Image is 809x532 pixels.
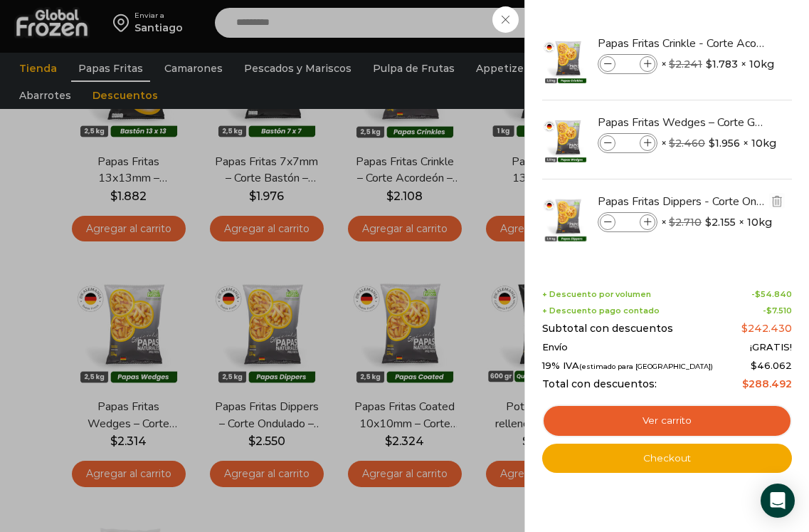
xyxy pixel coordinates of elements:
a: Papas Fritas Wedges – Corte Gajo - Caja 10 kg [598,115,767,130]
bdi: 1.783 [706,57,738,71]
span: $ [705,215,712,229]
a: Papas Fritas Crinkle - Corte Acordeón - Caja 10 kg [598,36,767,51]
bdi: 1.956 [709,136,740,150]
span: × × 10kg [661,212,772,232]
bdi: 2.460 [669,137,705,150]
span: Subtotal con descuentos [542,323,673,335]
bdi: 2.710 [669,216,702,229]
span: $ [709,136,715,150]
span: ¡GRATIS! [750,342,792,353]
small: (estimado para [GEOGRAPHIC_DATA]) [579,363,713,370]
a: Papas Fritas Dippers - Corte Ondulado - Caja 10 kg [598,194,767,209]
span: 19% IVA [542,360,713,372]
span: $ [669,58,675,71]
bdi: 288.492 [742,377,792,390]
span: - [763,306,792,315]
span: $ [742,377,749,390]
input: Product quantity [617,135,638,151]
a: Eliminar Papas Fritas Dippers - Corte Ondulado - Caja 10 kg del carrito [769,193,785,211]
span: $ [751,360,757,371]
span: $ [669,216,675,229]
span: × × 10kg [661,133,776,153]
bdi: 2.241 [669,58,702,71]
span: $ [706,57,712,71]
span: $ [741,322,748,335]
input: Product quantity [617,214,638,230]
span: $ [766,306,772,315]
div: Open Intercom Messenger [761,484,795,518]
span: × × 10kg [661,54,774,74]
bdi: 242.430 [741,322,792,335]
span: $ [669,137,675,150]
span: Envío [542,342,568,353]
img: Eliminar Papas Fritas Dippers - Corte Ondulado - Caja 10 kg del carrito [771,194,783,207]
span: $ [755,289,761,299]
span: - [751,290,792,299]
span: 46.062 [751,360,792,371]
bdi: 54.840 [755,289,792,299]
input: Product quantity [617,56,638,72]
span: Total con descuentos: [542,378,657,390]
a: Checkout [542,444,792,474]
span: + Descuento pago contado [542,306,660,315]
span: + Descuento por volumen [542,290,651,299]
bdi: 7.510 [766,306,792,315]
bdi: 2.155 [705,215,736,229]
a: Ver carrito [542,405,792,437]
